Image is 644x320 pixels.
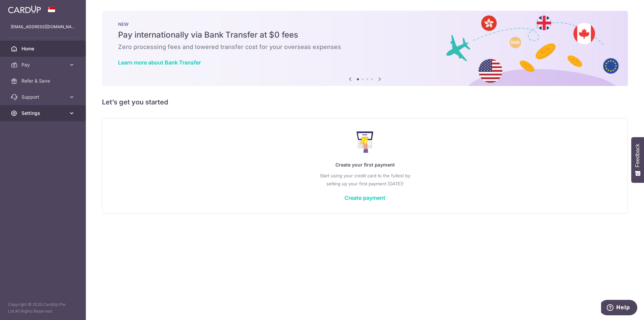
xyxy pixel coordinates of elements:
[21,78,66,84] span: Refer & Save
[102,11,628,86] img: Bank transfer banner
[21,94,66,100] span: Support
[118,59,201,66] a: Learn more about Bank Transfer
[116,161,614,169] p: Create your first payment
[21,110,66,117] span: Settings
[344,194,385,201] a: Create payment
[118,30,612,40] h5: Pay internationally via Bank Transfer at $0 fees
[11,24,75,30] p: [EMAIL_ADDRESS][DOMAIN_NAME]
[357,131,374,153] img: Make Payment
[8,5,41,13] img: CardUp
[116,172,614,188] p: Start using your credit card to the fullest by setting up your first payment [DATE]!
[118,21,612,27] p: NEW
[118,43,612,51] h6: Zero processing fees and lowered transfer cost for your overseas expenses
[21,61,66,68] span: Pay
[601,300,637,317] iframe: Opens a widget where you can find more information
[102,97,628,107] h5: Let’s get you started
[631,137,644,183] button: Feedback - Show survey
[21,45,66,52] span: Home
[635,144,641,167] span: Feedback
